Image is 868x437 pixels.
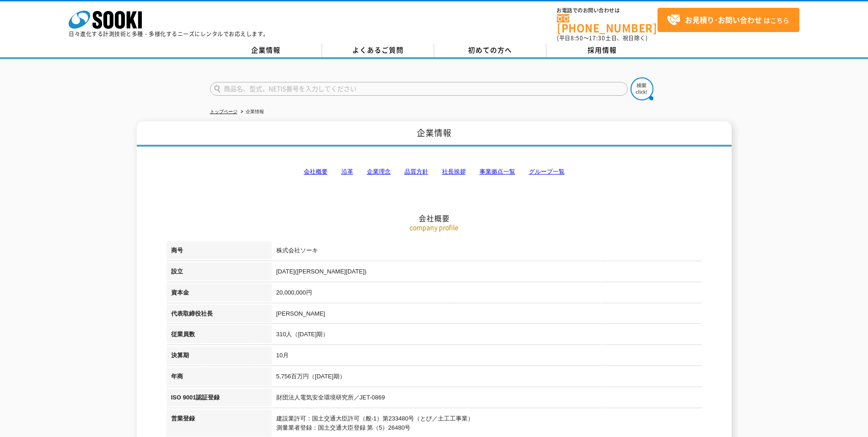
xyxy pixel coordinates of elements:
[210,109,237,114] a: トップページ
[272,388,702,410] td: 財団法人電気安全環境研究所／JET-0869
[546,44,658,57] a: 採用情報
[322,44,434,57] a: よくあるご質問
[529,168,565,175] a: グループ一覧
[404,168,428,175] a: 品質方針
[557,34,647,42] span: (平日 ～ 土日、祝日除く)
[272,241,702,262] td: 株式会社ソーキ
[167,122,702,223] h2: 会社概要
[239,107,264,117] li: 企業情報
[210,44,322,57] a: 企業情報
[272,325,702,346] td: 310人（[DATE]期）
[272,305,702,326] td: [PERSON_NAME]
[557,8,658,13] span: お電話でのお問い合わせは
[468,45,512,55] span: 初めての方へ
[434,44,546,57] a: 初めての方へ
[571,34,583,42] span: 8:50
[167,262,272,284] th: 設立
[480,168,515,175] a: 事業拠点一覧
[167,367,272,388] th: 年商
[167,223,702,232] p: company profile
[272,284,702,305] td: 20,000,000円
[210,82,628,96] input: 商品名、型式、NETIS番号を入力してください
[589,34,605,42] span: 17:30
[631,77,653,100] img: btn_search.png
[167,388,272,410] th: ISO 9001認証登録
[167,284,272,305] th: 資本金
[69,31,269,37] p: 日々進化する計測技術と多種・多様化するニーズにレンタルでお応えします。
[272,346,702,367] td: 10月
[167,305,272,326] th: 代表取締役社長
[167,325,272,346] th: 従業員数
[304,168,328,175] a: 会社概要
[341,168,353,175] a: 沿革
[367,168,391,175] a: 企業理念
[167,346,272,367] th: 決算期
[667,13,789,27] span: はこちら
[442,168,466,175] a: 社長挨拶
[658,8,799,32] a: お見積り･お問い合わせはこちら
[685,14,762,25] strong: お見積り･お問い合わせ
[272,262,702,284] td: [DATE]([PERSON_NAME][DATE])
[167,241,272,262] th: 商号
[557,14,658,33] a: [PHONE_NUMBER]
[137,121,732,147] h1: 企業情報
[272,367,702,388] td: 5,756百万円（[DATE]期）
